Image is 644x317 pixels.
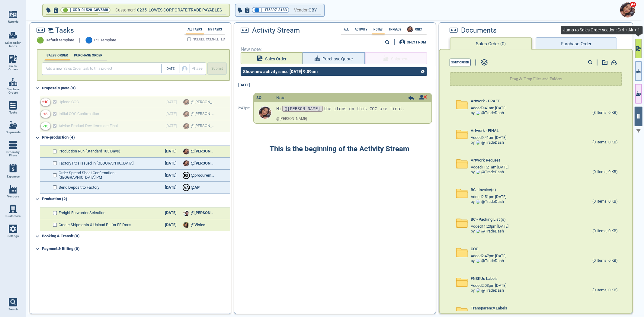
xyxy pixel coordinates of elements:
button: 🟢|ORD-01528-C8V5M8Customer:10235 LOWES CORPORATE TRADE PAYABLES [43,4,229,16]
button: 🔵|175397-8183Vendor:GBY [235,4,324,16]
img: Avatar [476,200,480,204]
span: PO Template [95,38,117,43]
span: Default template [46,38,75,43]
input: Add a new Sales Order task to this project [43,64,162,73]
span: Artwork - DRAFT [471,99,500,104]
div: [DATE] [235,79,253,91]
div: by @ TradeDash [471,288,504,293]
img: menu_icon [9,55,17,63]
span: ORD-01528-C8V5M8 [73,7,108,13]
div: Show new activity since [DATE] 9:09am [241,69,320,74]
img: Avatar [620,2,635,18]
div: (0 Items, 0 KB) [592,199,618,204]
div: (0 Items, 0 KB) [592,140,618,145]
span: @Vivien [191,223,205,227]
img: menu_icon [9,205,17,213]
div: by @ TradeDash [471,229,504,234]
div: by @ TradeDash [471,259,504,263]
img: menu_icon [9,185,17,194]
span: @[PERSON_NAME] [191,211,215,215]
div: [DATE] [160,161,181,166]
img: menu_icon [9,10,17,19]
button: Sort Order [450,59,471,66]
span: New note: [241,47,430,52]
div: (0 Items, 0 KB) [592,258,618,263]
span: Purchase Orders [5,88,21,94]
div: +10 [42,100,49,104]
div: -15 [43,124,48,129]
span: BC - Invoice(s) [471,188,496,192]
img: Avatar [183,210,189,216]
span: Tasks [56,27,74,34]
div: [DATE] [160,149,181,154]
p: Hi the items on this COC are final. [276,105,422,113]
span: LOWES CORPORATE TRADE PAYABLES [149,8,222,12]
span: ONLY [414,28,424,31]
img: Avatar [407,26,413,32]
span: @procurement [191,173,215,178]
img: Avatar [183,149,189,155]
img: menu_icon [9,225,17,233]
div: Pre-production (4) [42,133,230,142]
span: 10235 [135,6,149,14]
div: (0 Items, 0 KB) [592,229,618,234]
label: Activity [353,28,370,31]
span: Added 9:41am [DATE] [471,136,506,140]
span: Sales Orders [5,64,21,71]
div: Payment & Billing (0) [42,244,230,254]
span: INCLUDE COMPLETED [192,38,225,41]
span: Create Shipments & Upload PL for FF Docs [59,223,132,227]
div: Proposal/Quote (3) [42,83,230,93]
div: by @ TradeDash [471,200,504,204]
img: Avatar [183,160,189,166]
label: All Tasks [186,28,204,31]
span: Freight Forwarder Selection [59,211,106,215]
button: Purchase Order [536,37,617,50]
div: by @ TradeDash [471,170,504,175]
img: menu_icon [9,121,17,129]
label: Threads [387,28,403,31]
span: 🔵 [254,8,259,12]
span: Production Run (Standard 105 Days) [59,149,121,154]
span: Note: [276,95,286,100]
div: E S [183,172,189,178]
span: @[PERSON_NAME] [191,149,215,154]
span: 🟢 [37,37,44,44]
label: PURCHASE ORDER [72,53,104,57]
img: add-document [611,60,617,65]
img: Avatar [259,107,271,119]
span: | [79,38,81,43]
label: All [342,28,351,31]
span: Factory POs issued in [GEOGRAPHIC_DATA] [59,161,134,166]
img: add-document [602,60,608,65]
span: Search [8,308,18,311]
div: (3 Items, 0 KB) [592,110,618,115]
div: A A [183,184,189,191]
span: Order Spread Sheet Confirmation - [GEOGRAPHIC_DATA] PM [59,171,151,180]
span: Customer: [115,6,135,14]
span: Added 9:41am [DATE] [471,106,506,110]
button: Sales Order [241,52,303,64]
div: by @ TradeDash [471,140,504,145]
img: Avatar [183,222,189,228]
img: Avatar [476,140,480,145]
span: 175397-8183 [264,7,287,13]
span: Added 2:03pm [DATE] [471,283,506,288]
label: SALES ORDER [45,53,70,57]
span: Sales Order [265,55,287,63]
span: Customers [5,214,21,218]
span: | [261,7,262,13]
span: Vendor: [294,6,309,14]
img: menu_icon [9,141,17,149]
span: [DATE] [166,67,175,71]
span: | [70,7,71,13]
div: [DATE] [160,173,181,178]
img: Avatar [476,259,480,263]
span: Transparency Labels [471,306,507,311]
img: Avatar [476,170,480,174]
span: Send Deposit to Factory [59,185,100,190]
span: Activity Stream [252,27,300,34]
span: This is the beginning of the Activity Stream [270,145,409,153]
span: GBY [309,6,317,14]
img: timeline2 [48,28,54,33]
